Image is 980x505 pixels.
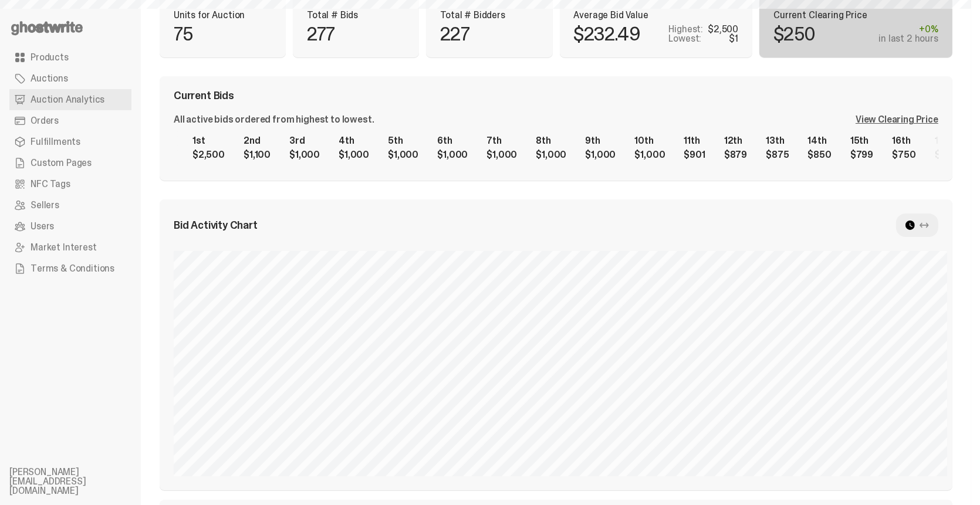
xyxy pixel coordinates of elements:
[808,150,832,160] div: $850
[339,150,369,160] div: $1,000
[892,136,915,145] div: 16th
[856,115,938,124] div: View Clearing Price
[634,136,665,145] div: 10th
[31,264,114,273] span: Terms & Conditions
[31,243,97,252] span: Market Interest
[289,150,320,160] div: $1,000
[289,136,320,145] div: 3rd
[9,131,131,152] a: Fulfillments
[9,47,131,68] a: Products
[708,25,738,34] div: $2,500
[174,220,258,231] span: Bid Activity Chart
[9,152,131,174] a: Custom Pages
[31,53,69,62] span: Products
[9,68,131,89] a: Auctions
[878,25,938,34] div: +0%
[31,179,70,189] span: NFC Tags
[31,116,59,126] span: Orders
[192,136,225,145] div: 1st
[437,136,468,145] div: 6th
[440,11,538,20] p: Total # Bidders
[766,150,789,160] div: $875
[244,136,271,145] div: 2nd
[9,216,131,237] a: Users
[850,150,873,160] div: $799
[684,136,705,145] div: 11th
[244,150,271,160] div: $1,100
[192,150,225,160] div: $2,500
[724,136,747,145] div: 12th
[9,258,131,279] a: Terms & Conditions
[585,136,616,145] div: 9th
[585,150,616,160] div: $1,000
[486,150,517,160] div: $1,000
[9,110,131,131] a: Orders
[766,136,789,145] div: 13th
[729,34,739,43] div: $1
[388,136,418,145] div: 5th
[9,89,131,110] a: Auction Analytics
[174,90,234,101] span: Current Bids
[31,74,68,83] span: Auctions
[9,237,131,258] a: Market Interest
[388,150,418,160] div: $1,000
[668,34,701,43] p: Lowest:
[440,25,469,43] p: 227
[808,136,832,145] div: 14th
[574,25,640,43] p: $232.49
[31,222,54,231] span: Users
[724,150,747,160] div: $879
[307,25,335,43] p: 277
[878,34,938,43] div: in last 2 hours
[174,25,192,43] p: 75
[773,11,938,20] p: Current Clearing Price
[684,150,705,160] div: $901
[31,158,92,168] span: Custom Pages
[174,11,272,20] p: Units for Auction
[536,136,566,145] div: 8th
[668,25,703,34] p: Highest:
[536,150,566,160] div: $1,000
[574,11,739,20] p: Average Bid Value
[892,150,915,160] div: $750
[9,467,150,496] li: [PERSON_NAME][EMAIL_ADDRESS][DOMAIN_NAME]
[174,115,374,124] div: All active bids ordered from highest to lowest.
[437,150,468,160] div: $1,000
[9,195,131,216] a: Sellers
[486,136,517,145] div: 7th
[935,150,958,160] div: $750
[31,95,104,104] span: Auction Analytics
[307,11,405,20] p: Total # Bids
[850,136,873,145] div: 15th
[31,201,59,210] span: Sellers
[339,136,369,145] div: 4th
[9,174,131,195] a: NFC Tags
[31,137,80,147] span: Fulfillments
[634,150,665,160] div: $1,000
[773,25,815,43] p: $250
[935,136,958,145] div: 17th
